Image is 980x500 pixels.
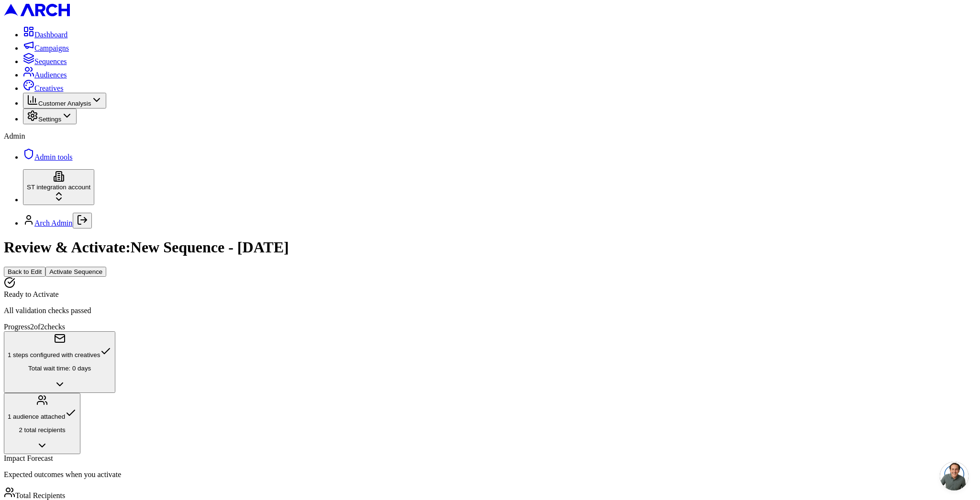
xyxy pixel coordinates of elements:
[34,153,73,161] span: Admin tools
[45,267,106,277] button: Activate Sequence
[23,169,94,205] button: ST integration account
[4,267,45,277] button: Back to Edit
[23,31,67,39] a: Dashboard
[38,100,91,107] span: Customer Analysis
[34,71,67,79] span: Audiences
[34,57,67,65] span: Sequences
[8,413,65,420] span: 1 audience attached
[23,44,69,52] a: Campaigns
[34,219,73,227] a: Arch Admin
[23,71,67,79] a: Audiences
[73,213,92,228] button: Log out
[4,393,80,455] button: 1 audience attached2 total recipients
[4,290,976,299] div: Ready to Activate
[8,426,77,434] p: 2 total recipients
[8,365,111,372] p: Total wait time: 0 days
[34,31,67,39] span: Dashboard
[4,239,976,256] h1: Review & Activate: New Sequence - [DATE]
[23,57,67,65] a: Sequences
[15,491,65,500] span: Total Recipients
[34,44,69,52] span: Campaigns
[4,323,30,331] span: Progress
[30,323,65,331] span: 2 of 2 checks
[23,84,63,92] a: Creatives
[27,184,90,191] span: ST integration account
[4,331,115,393] button: 1 steps configured with creativesTotal wait time: 0 days
[23,109,77,124] button: Settings
[940,462,969,490] a: Open chat
[23,93,106,109] button: Customer Analysis
[8,351,100,359] span: 1 steps configured with creatives
[34,84,63,92] span: Creatives
[23,153,73,161] a: Admin tools
[4,454,976,463] div: Impact Forecast
[4,132,976,141] div: Admin
[4,470,976,479] p: Expected outcomes when you activate
[4,306,976,315] p: All validation checks passed
[38,116,61,123] span: Settings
